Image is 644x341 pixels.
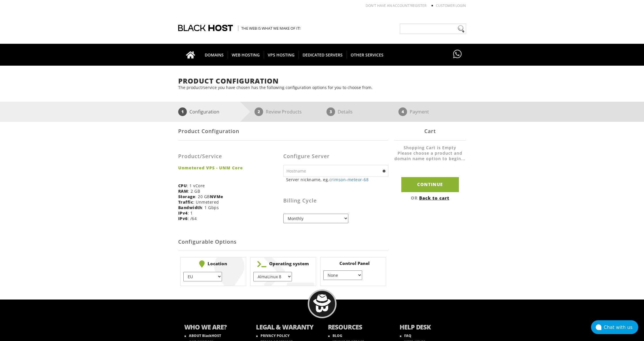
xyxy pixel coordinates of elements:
span: The Web is what we make of it! [238,26,300,31]
h2: Configurable Options [178,233,388,251]
b: Storage [178,194,195,199]
a: Customer Login [436,3,466,8]
b: Traffic [178,199,193,205]
input: Hostname [283,165,388,177]
img: BlackHOST mascont, Blacky. [313,294,331,312]
span: 1 [178,107,187,116]
span: 4 [398,107,407,116]
a: BLOG [328,333,342,338]
a: DOMAINS [201,44,228,66]
b: IPv6 [178,216,188,221]
a: PRIVACY POLICY [256,333,290,338]
span: DOMAINS [201,51,228,59]
a: VPS HOSTING [264,44,299,66]
b: LEGAL & WARANTY [256,323,316,333]
span: 2 [254,107,263,116]
a: Back to cart [419,195,449,201]
input: Continue [401,177,459,192]
b: Operating system [253,260,313,268]
a: WEB HOSTING [228,44,264,66]
a: crimson-meteor-68 [329,177,369,182]
span: 3 [326,107,335,116]
p: Configuration [189,107,219,116]
span: OTHER SERVICES [347,51,387,59]
span: WEB HOSTING [228,51,264,59]
b: Bandwidth [178,205,202,210]
select: } } } } } } } } } } } } } } } } } } } } } [253,272,292,281]
input: Need help? [400,24,466,34]
b: Location [183,260,243,268]
select: } } } } [323,270,362,280]
a: Go to homepage [180,44,201,66]
div: Chat with us [604,325,638,330]
b: CPU [178,183,187,188]
button: Chat with us [591,320,638,334]
a: REGISTER [411,3,426,8]
b: RAM [178,188,188,194]
p: Payment [410,107,429,116]
h3: Billing Cycle [283,198,388,204]
a: FAQ [400,333,411,338]
b: NVMe [210,194,223,199]
div: : 1 vCore : 2 GB : 20 GB : Unmetered : 1 Gbps : 1 : /64 [178,145,283,226]
select: } } } } } } [183,272,222,281]
p: Details [338,107,353,116]
b: RESOURCES [328,323,388,333]
strong: Unmetered VPS - UNM Core [178,165,279,170]
b: WHO WE ARE? [184,323,245,333]
li: Don't have an account? [357,3,426,8]
p: Review Products [266,107,302,116]
b: Control Panel [323,260,383,266]
b: IPv4 [178,210,188,216]
a: Have questions? [452,44,463,65]
a: DEDICATED SERVERS [299,44,347,66]
a: OTHER SERVICES [347,44,387,66]
li: Shopping Cart is Empty Please choose a product and domain name option to begin... [394,145,466,167]
h3: Configure Server [283,154,388,159]
div: Product Configuration [178,122,388,141]
h3: Product/Service [178,154,279,159]
b: HELP DESK [400,323,460,333]
h1: Product Configuration [178,77,466,85]
div: OR [394,195,466,201]
span: DEDICATED SERVERS [299,51,347,59]
p: The product/service you have chosen has the following configuration options for you to choose from. [178,85,466,90]
span: VPS HOSTING [264,51,299,59]
a: ABOUT BlackHOST [185,333,221,338]
div: Cart [394,122,466,141]
small: Server nickname, eg. [286,177,388,182]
